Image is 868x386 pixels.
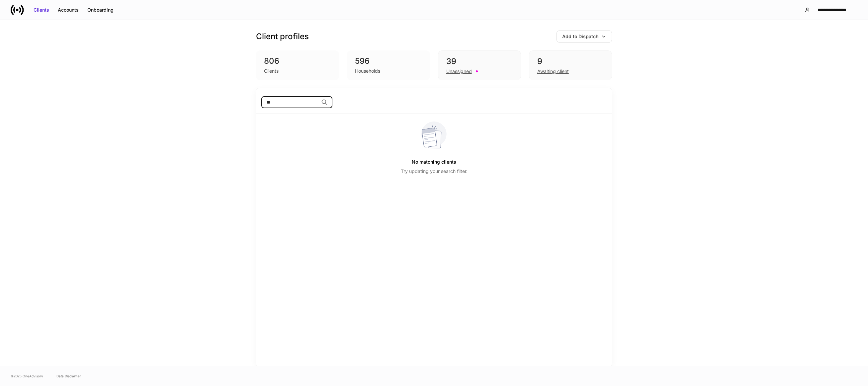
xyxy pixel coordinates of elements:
[562,33,598,40] div: Add to Dispatch
[29,5,53,15] button: Clients
[83,5,118,15] button: Onboarding
[264,68,279,74] div: Clients
[446,56,513,67] div: 39
[355,68,380,74] div: Households
[256,31,309,42] h3: Client profiles
[557,31,612,42] button: Add to Dispatch
[438,50,521,80] div: 39Unassigned
[355,56,422,66] div: 596
[537,68,569,75] div: Awaiting client
[56,373,81,379] a: Data Disclaimer
[34,7,49,13] div: Clients
[53,5,83,15] button: Accounts
[11,373,43,379] span: © 2025 OneAdvisory
[401,168,468,175] p: Try updating your search filter.
[58,7,79,13] div: Accounts
[537,56,604,67] div: 9
[412,156,456,168] h5: No matching clients
[264,56,331,66] div: 806
[87,7,114,13] div: Onboarding
[529,50,612,80] div: 9Awaiting client
[446,68,472,75] div: Unassigned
